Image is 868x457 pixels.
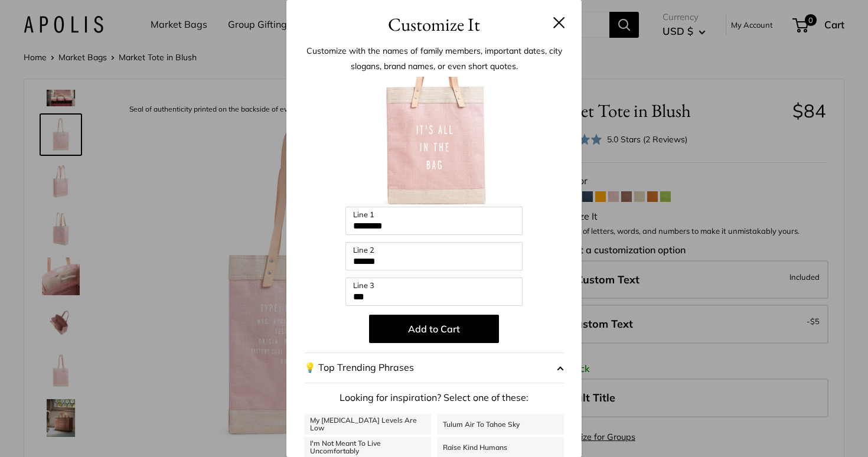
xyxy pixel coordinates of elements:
[304,389,564,407] p: Looking for inspiration? Select one of these:
[369,315,499,343] button: Add to Cart
[304,11,564,38] h3: Customize It
[437,414,564,435] a: Tulum Air To Tahoe Sky
[304,414,431,435] a: My [MEDICAL_DATA] Levels Are Low
[369,77,499,207] img: customizer-prod
[304,43,564,74] p: Customize with the names of family members, important dates, city slogans, brand names, or even s...
[304,352,564,383] button: 💡 Top Trending Phrases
